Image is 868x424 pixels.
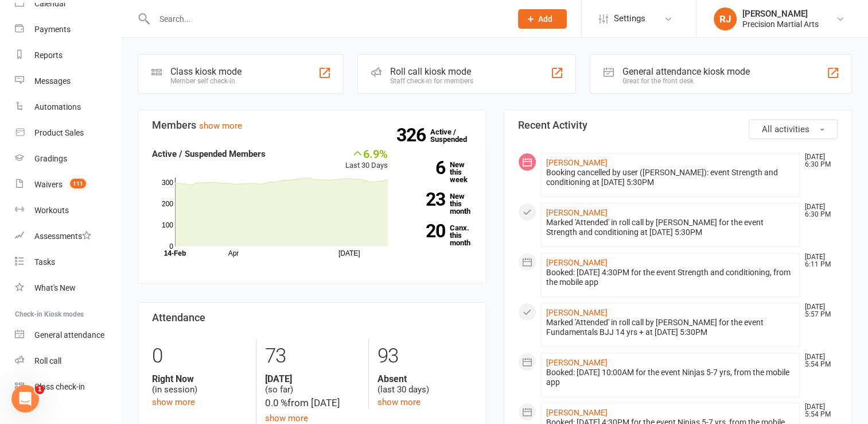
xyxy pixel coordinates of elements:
div: General attendance [34,330,104,340]
div: Gradings [34,154,67,163]
a: Assessments [15,223,121,249]
time: [DATE] 6:11 PM [799,253,837,268]
span: 0.0 % [265,397,287,408]
div: 73 [265,339,360,373]
a: 326Active / Suspended [430,120,481,152]
a: show more [199,121,242,131]
div: Waivers [34,180,63,189]
span: Settings [614,6,645,32]
div: Reports [34,51,63,60]
strong: Active / Suspended Members [152,149,266,159]
a: [PERSON_NAME] [546,258,608,267]
div: 93 [377,339,472,373]
div: (in session) [152,373,247,395]
a: Automations [15,94,121,120]
a: show more [152,397,195,407]
time: [DATE] 6:30 PM [799,153,837,168]
a: 20Canx. this month [405,224,472,246]
div: 0 [152,339,247,373]
a: Roll call [15,348,121,374]
a: [PERSON_NAME] [546,408,608,417]
strong: 23 [405,191,445,208]
div: Marked 'Attended' in roll call by [PERSON_NAME] for the event Fundamentals BJJ 14 yrs + at [DATE]... [546,318,795,337]
div: Product Sales [34,128,84,137]
div: (so far) [265,373,360,395]
div: Member self check-in [170,77,242,85]
a: 23New this month [405,192,472,215]
a: show more [377,397,421,407]
a: [PERSON_NAME] [546,158,608,167]
h3: Attendance [152,312,472,323]
a: show more [265,413,308,423]
div: Class kiosk mode [170,66,242,77]
div: Payments [34,25,71,34]
a: 6New this week [405,161,472,183]
div: Messages [34,76,71,86]
a: [PERSON_NAME] [546,208,608,217]
a: General attendance kiosk mode [15,322,121,348]
strong: Absent [377,373,472,384]
strong: [DATE] [265,373,360,384]
time: [DATE] 5:54 PM [799,403,837,418]
a: Reports [15,43,121,68]
div: Roll call [34,356,61,365]
div: Tasks [34,257,55,267]
time: [DATE] 5:57 PM [799,303,837,318]
span: 1 [35,385,44,394]
h3: Recent Activity [518,120,838,131]
strong: 6 [405,159,445,176]
div: Precision Martial Arts [742,19,819,29]
a: [PERSON_NAME] [546,308,608,317]
strong: 326 [396,126,430,144]
div: [PERSON_NAME] [742,9,819,19]
div: Booked: [DATE] 4:30PM for the event Strength and conditioning, from the mobile app [546,268,795,287]
span: 111 [70,179,86,188]
div: RJ [714,7,737,30]
a: [PERSON_NAME] [546,358,608,367]
a: Messages [15,68,121,94]
span: Add [538,14,552,24]
div: Automations [34,102,81,111]
strong: 20 [405,222,445,240]
div: Great for the front desk [622,77,750,85]
div: General attendance kiosk mode [622,66,750,77]
a: Payments [15,17,121,43]
strong: Right Now [152,373,247,384]
time: [DATE] 5:54 PM [799,353,837,368]
div: Booked: [DATE] 10:00AM for the event Ninjas 5-7 yrs, from the mobile app [546,368,795,387]
div: from [DATE] [265,395,360,411]
input: Search... [151,11,503,27]
div: Booking cancelled by user ([PERSON_NAME]): event Strength and conditioning at [DATE] 5:30PM [546,168,795,187]
a: Class kiosk mode [15,374,121,400]
a: What's New [15,275,121,301]
div: What's New [34,283,76,292]
button: All activities [749,120,838,139]
a: Gradings [15,146,121,172]
div: Class check-in [34,382,85,391]
a: Workouts [15,198,121,223]
div: Staff check-in for members [390,77,473,85]
a: Product Sales [15,120,121,146]
div: 6.9% [345,147,388,160]
time: [DATE] 6:30 PM [799,203,837,218]
div: (last 30 days) [377,373,472,395]
iframe: Intercom live chat [11,385,39,413]
a: Waivers 111 [15,172,121,198]
div: Workouts [34,206,69,215]
span: All activities [762,124,809,134]
div: Last 30 Days [345,147,388,172]
div: Roll call kiosk mode [390,66,473,77]
div: Marked 'Attended' in roll call by [PERSON_NAME] for the event Strength and conditioning at [DATE]... [546,218,795,237]
button: Add [518,9,567,29]
a: Tasks [15,249,121,275]
h3: Members [152,120,472,131]
div: Assessments [34,232,91,241]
